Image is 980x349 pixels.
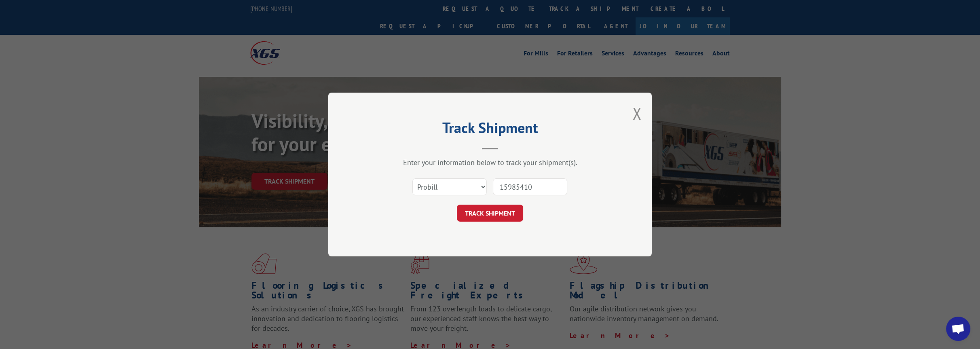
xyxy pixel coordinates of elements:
[946,317,970,341] div: Open chat
[369,158,611,167] div: Enter your information below to track your shipment(s).
[369,122,611,137] h2: Track Shipment
[493,178,567,195] input: Number(s)
[633,103,642,124] button: Close modal
[457,205,523,222] button: TRACK SHIPMENT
